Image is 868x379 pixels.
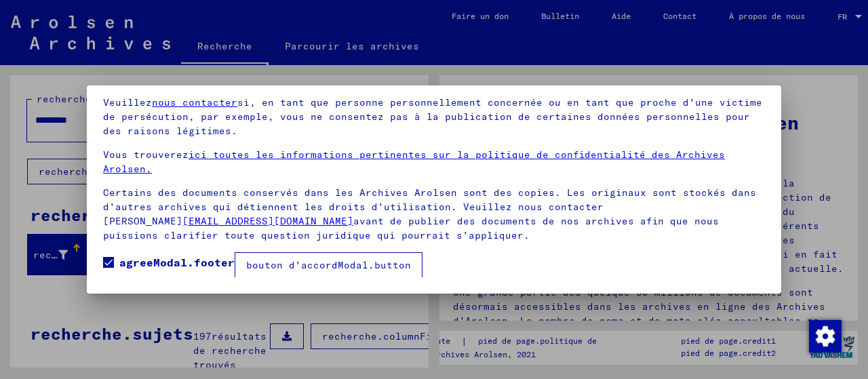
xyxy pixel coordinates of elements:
[103,215,719,241] font: avant de publier des documents de nos archives afin que nous puissions clarifier toute question j...
[103,186,756,227] font: Certains des documents conservés dans les Archives Arolsen sont des copies. Les originaux sont st...
[103,148,725,175] a: ici toutes les informations pertinentes sur la politique de confidentialité des Archives Arolsen.
[103,148,189,161] font: Vous trouverez
[235,252,422,278] button: bouton d'accordModal.button
[182,215,353,227] a: [EMAIL_ADDRESS][DOMAIN_NAME]
[809,320,842,353] img: Modifier le consentement
[103,96,762,137] font: si, en tant que personne personnellement concernée ou en tant que proche d'une victime de persécu...
[246,259,411,271] font: bouton d'accordModal.button
[152,96,237,108] a: nous contacter
[103,96,152,108] font: Veuillez
[119,256,235,269] font: agreeModal.footer
[808,319,841,352] div: Modifier le consentement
